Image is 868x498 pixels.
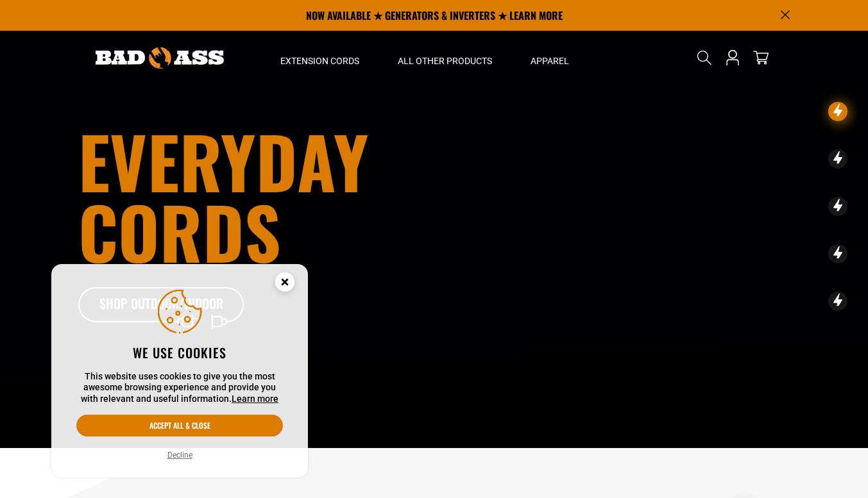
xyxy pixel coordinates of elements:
[531,55,569,67] span: Apparel
[76,415,283,436] button: Accept all & close
[51,264,308,478] aside: Cookie Consent
[280,55,359,67] span: Extension Cords
[76,371,283,405] p: This website uses cookies to give you the most awesome browsing experience and provide you with r...
[398,55,492,67] span: All Other Products
[76,344,283,361] h2: We use cookies
[379,31,511,85] summary: All Other Products
[511,31,588,85] summary: Apparel
[694,47,715,68] summary: Search
[261,31,379,85] summary: Extension Cords
[164,449,196,461] button: Decline
[78,126,506,267] h1: Everyday cords
[96,47,224,69] img: Bad Ass Extension Cords
[232,394,278,404] a: Learn more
